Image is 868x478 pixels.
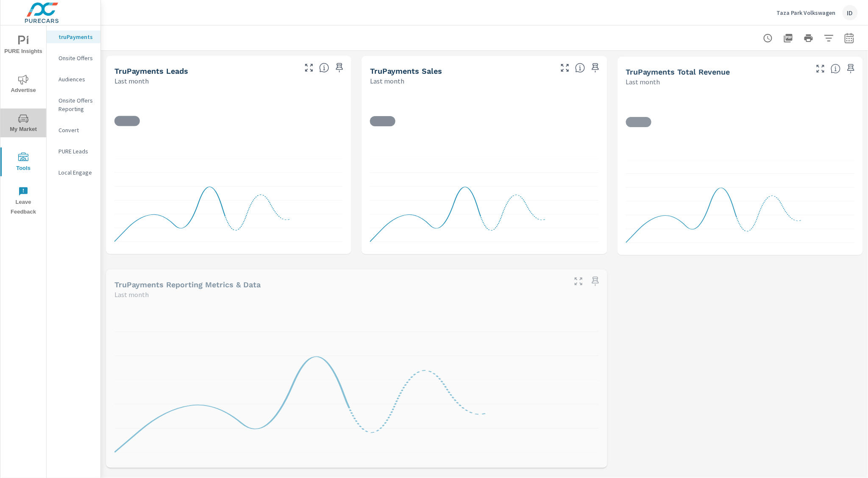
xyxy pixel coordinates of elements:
p: Convert [58,126,94,134]
div: ID [843,5,858,20]
div: Onsite Offers Reporting [47,94,100,115]
span: My Market [3,114,44,134]
span: Number of sales matched to a truPayments lead. [Source: This data is sourced from the dealer's DM... [575,63,585,73]
p: Onsite Offers Reporting [58,96,94,113]
p: PURE Leads [58,147,94,156]
div: Onsite Offers [47,52,100,64]
button: Make Fullscreen [572,275,585,288]
h5: truPayments Total Revenue [626,67,730,76]
span: Save this to your personalized report [589,61,602,75]
div: Local Engage [47,166,100,179]
span: Save this to your personalized report [844,62,858,75]
h5: truPayments Reporting Metrics & Data [114,280,261,289]
h5: truPayments Sales [370,67,442,75]
p: Last month [626,77,660,87]
p: Onsite Offers [58,54,94,62]
p: Last month [114,289,149,300]
div: truPayments [47,31,100,43]
button: Select Date Range [841,30,858,47]
div: Convert [47,124,100,136]
h5: truPayments Leads [114,67,188,75]
p: truPayments [58,33,94,41]
button: Make Fullscreen [814,62,827,75]
div: PURE Leads [47,145,100,158]
div: nav menu [0,25,46,220]
button: "Export Report to PDF" [780,30,797,47]
button: Apply Filters [821,30,837,47]
p: Taza Park Volkswagen [777,9,836,17]
p: Local Engage [58,168,94,177]
p: Last month [370,76,404,86]
span: Leave Feedback [3,186,44,217]
button: Make Fullscreen [302,61,316,75]
p: Audiences [58,75,94,83]
div: Audiences [47,73,100,86]
button: Make Fullscreen [558,61,572,75]
span: Advertise [3,75,44,95]
button: Print Report [800,30,817,47]
span: Save this to your personalized report [589,275,602,288]
span: Save this to your personalized report [333,61,346,75]
span: Total revenue from sales matched to a truPayments lead. [Source: This data is sourced from the de... [831,64,841,74]
span: PURE Insights [3,36,44,56]
p: Last month [114,76,149,86]
span: Tools [3,153,44,173]
span: The number of truPayments leads. [319,63,329,73]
